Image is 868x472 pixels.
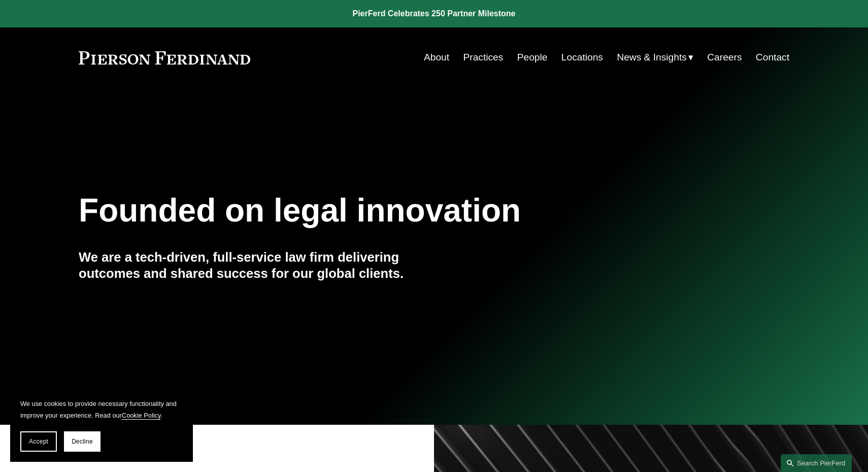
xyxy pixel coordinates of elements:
[781,454,852,472] a: Search this site
[424,48,449,67] a: About
[72,438,93,445] span: Decline
[10,388,193,462] section: Cookie banner
[29,438,48,445] span: Accept
[617,49,687,67] span: News & Insights
[64,431,101,452] button: Decline
[756,48,789,67] a: Contact
[617,48,693,67] a: folder dropdown
[122,412,161,419] a: Cookie Policy
[707,48,742,67] a: Careers
[79,249,434,282] h4: We are a tech-driven, full-service law firm delivering outcomes and shared success for our global...
[20,431,57,452] button: Accept
[20,398,183,421] p: We use cookies to provide necessary functionality and improve your experience. Read our .
[517,48,548,67] a: People
[561,48,603,67] a: Locations
[463,48,503,67] a: Practices
[79,192,671,229] h1: Founded on legal innovation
